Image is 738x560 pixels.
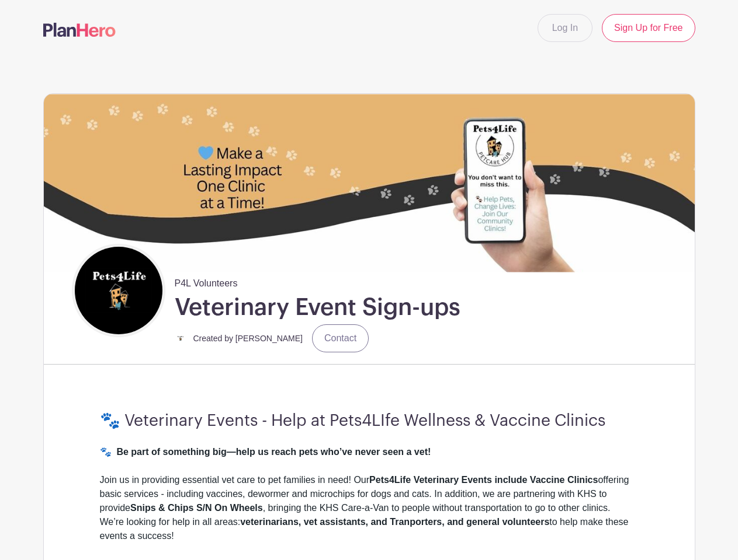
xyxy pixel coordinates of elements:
h1: Veterinary Event Sign-ups [175,293,460,322]
img: square%20black%20logo%20FB%20profile.jpg [75,247,162,334]
a: Contact [312,324,369,352]
a: Log In [538,14,593,42]
strong: Snips & Chips S/N On Wheels [130,503,263,513]
strong: 🐾 Be part of something big—help us reach pets who’ve never seen a vet! [100,447,431,457]
img: 40210%20Zip%20(5).jpg [44,94,695,272]
span: P4L Volunteers [175,272,238,290]
a: Sign Up for Free [602,14,695,42]
div: Join us in providing essential vet care to pet families in need! Our offering basic services - in... [100,473,639,557]
strong: Pets4Life Veterinary Events include Vaccine Clinics [369,475,598,485]
img: logo-507f7623f17ff9eddc593b1ce0a138ce2505c220e1c5a4e2b4648c50719b7d32.svg [43,23,116,37]
small: Created by [PERSON_NAME] [193,334,303,343]
h3: 🐾 Veterinary Events - Help at Pets4LIfe Wellness & Vaccine Clinics [100,411,639,431]
img: small%20square%20logo.jpg [175,332,186,344]
strong: veterinarians, vet assistants, and Tranporters, and general volunteers [240,517,549,527]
